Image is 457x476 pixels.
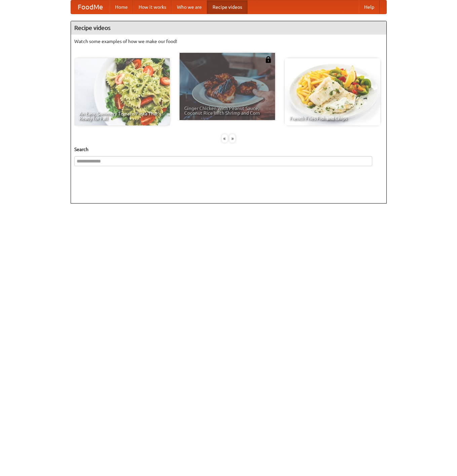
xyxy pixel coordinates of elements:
a: French Fries Fish and Chips [285,58,380,125]
span: An Easy, Summery Tomato Pasta That's Ready for Fall [79,111,165,121]
img: 483408.png [265,56,272,63]
a: Who we are [172,0,207,14]
a: FoodMe [71,0,110,14]
span: French Fries Fish and Chips [290,116,376,121]
p: Watch some examples of how we make our food! [74,38,383,45]
h5: Search [74,146,383,153]
a: An Easy, Summery Tomato Pasta That's Ready for Fall [74,58,170,125]
a: Help [359,0,380,14]
a: Recipe videos [207,0,247,14]
div: » [229,134,235,143]
h4: Recipe videos [71,21,386,35]
a: Home [110,0,133,14]
div: « [222,134,228,143]
a: How it works [133,0,172,14]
